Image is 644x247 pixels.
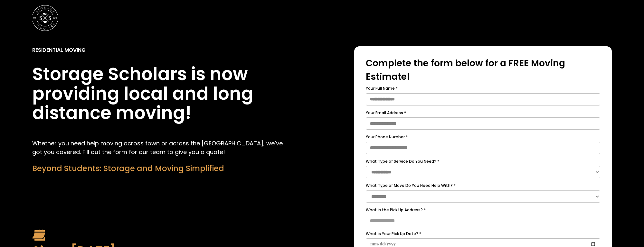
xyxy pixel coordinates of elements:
div: Beyond Students: Storage and Moving Simplified [32,163,290,174]
label: What Type of Service Do You Need? * [366,158,600,165]
label: Your Full Name * [366,85,600,92]
h1: Storage Scholars is now providing local and long distance moving! [32,64,290,123]
label: Your Phone Number * [366,133,600,141]
div: Complete the form below for a FREE Moving Estimate! [366,57,600,84]
label: What Type of Move Do You Need Help With? * [366,182,600,189]
label: What is Your Pick Up Date? * [366,230,600,237]
p: Whether you need help moving across town or across the [GEOGRAPHIC_DATA], we’ve got you covered. ... [32,139,290,156]
img: Storage Scholars main logo [32,5,58,31]
label: What is the Pick Up Address? * [366,206,600,214]
label: Your Email Address * [366,109,600,116]
div: Residential Moving [32,46,86,54]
